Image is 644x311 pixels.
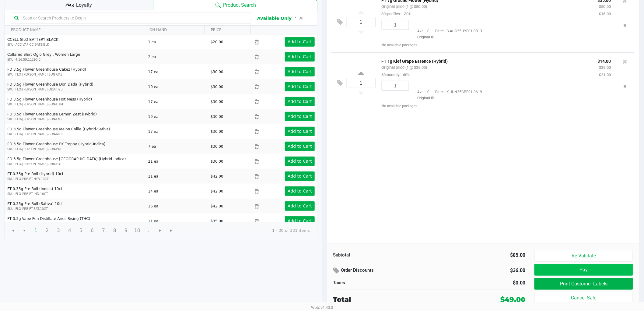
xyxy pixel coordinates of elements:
[599,4,611,9] small: $50.00
[145,169,208,184] td: 11 ea
[288,54,312,59] app-button-loader: Add to Cart
[599,65,611,70] small: $35.00
[5,169,145,184] td: FT 0.35g Pre-Roll (Hybrid) 10ct
[402,12,411,16] span: -30%
[288,203,312,208] app-button-loader: Add to Cart
[382,103,630,109] div: No available packages
[5,26,143,34] th: PRODUCT NAME
[7,72,143,77] p: SKU: FLO-[PERSON_NAME]-SUN-CKZ
[5,124,145,139] td: FD 3.5g Flower Greenhouse Melon Collie (Hybrid-Sativa)
[145,184,208,199] td: 14 ea
[154,225,166,236] span: Go to the next page
[288,159,312,164] app-button-loader: Add to Cart
[120,225,132,236] span: Page 9
[534,264,633,276] button: Pay
[145,109,208,124] td: 19 ea
[143,225,154,236] span: Page 11
[7,57,143,62] p: SKU: 4.16.59.11290.0
[288,39,312,44] app-button-loader: Add to Cart
[7,132,143,136] p: SKU: FLO-[PERSON_NAME]-SUN-MEC
[414,34,611,40] span: Original ID:
[211,189,223,193] span: $42.00
[288,84,312,89] app-button-loader: Add to Cart
[211,204,223,208] span: $42.00
[7,147,143,151] p: SKU: FLO-[PERSON_NAME]-SUN-PKT
[53,225,64,236] span: Page 3
[5,139,145,154] td: FD 3.5g Flower Greenhouse PK Trophy (Hybrid-Indica)
[7,117,143,122] p: SKU: FLO-[PERSON_NAME]-SUN-LMZ
[598,12,611,16] small: -$15.00
[382,12,411,16] small: 30grndflwr:
[211,85,223,89] span: $30.00
[145,214,208,228] td: 11 ea
[86,225,98,236] span: Page 6
[5,64,145,79] td: FD 3.5g Flower Greenhouse Cakez (Hybrid)
[598,57,611,64] p: $14.00
[534,292,633,304] button: Cancel Sale
[382,4,427,9] small: Original price (1 @ $50.00)
[285,171,315,181] button: Add to Cart
[166,225,177,236] span: Go to the last page
[7,192,143,196] p: SKU: FLO-PRE-FT-IND.10CT
[598,72,611,77] small: -$21.00
[7,162,143,166] p: SKU: FLO-[PERSON_NAME]-RHB-HYI
[7,42,143,47] p: SKU: ACC-VAP-CC-BATSIBLK
[7,87,143,92] p: SKU: FLO-[PERSON_NAME]-DDA-HYB
[211,159,223,164] span: $30.00
[30,225,42,236] span: Page 1
[285,216,315,226] button: Add to Cart
[285,201,315,211] button: Add to Cart
[430,90,436,94] span: ·
[288,69,312,74] app-button-loader: Add to Cart
[205,26,250,34] th: PRICE
[211,100,223,104] span: $30.00
[288,114,312,119] app-button-loader: Add to Cart
[434,252,525,259] div: $85.00
[211,219,223,223] span: $35.00
[414,29,482,33] span: Avail: 0 Batch: G-AUG25HYB01-0813
[333,265,458,276] div: Order Discounts
[145,64,208,79] td: 17 ea
[11,228,16,233] span: Go to the first page
[285,112,315,121] button: Add to Cart
[22,228,27,233] span: Go to the previous page
[285,82,315,91] button: Add to Cart
[288,129,312,134] app-button-loader: Add to Cart
[5,199,145,214] td: FT 0.35g Pre-Roll (Sativa) 10ct
[5,79,145,94] td: FD 3.5g Flower Greenhouse Don Dada (Hybrid)
[5,214,145,228] td: FT 0.3g Vape Pen Distillate Aries Rising (THC)
[288,144,312,149] app-button-loader: Add to Cart
[621,81,629,92] button: Remove the package from the orderLine
[434,279,525,287] div: $0.00
[285,186,315,196] button: Add to Cart
[145,124,208,139] td: 17 ea
[182,228,310,234] kendo-pager-info: 1 - 30 of 331 items
[7,177,143,181] p: SKU: FLO-PRE-FT-HYB.10CT
[169,228,174,233] span: Go to the last page
[382,72,410,77] small: 60monthly:
[19,225,30,236] span: Go to the previous page
[285,52,315,62] button: Add to Cart
[76,2,92,9] span: Loyalty
[211,40,223,44] span: $20.00
[500,295,525,305] div: $49.00
[211,144,223,149] span: $30.00
[382,57,589,64] p: FT 1g Kief Grape Essence (Hybrid)
[401,72,410,77] span: -60%
[64,225,75,236] span: Page 4
[288,189,312,193] app-button-loader: Add to Cart
[7,225,19,236] span: Go to the first page
[5,154,145,169] td: FD 3.5g Flower Greenhouse [GEOGRAPHIC_DATA] (Hybrid-Indica)
[5,49,145,64] td: Collared Shirt Ogio Grey , Women Large
[534,250,633,262] button: Re-Validate
[145,34,208,49] td: 1 ea
[5,34,145,49] td: CCELL SILO BATTERY BLACK
[145,199,208,214] td: 16 ea
[285,67,315,76] button: Add to Cart
[145,49,208,64] td: 2 ea
[145,139,208,154] td: 7 ea
[285,37,315,47] button: Add to Cart
[211,115,223,119] span: $30.00
[288,174,312,178] app-button-loader: Add to Cart
[145,79,208,94] td: 10 ea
